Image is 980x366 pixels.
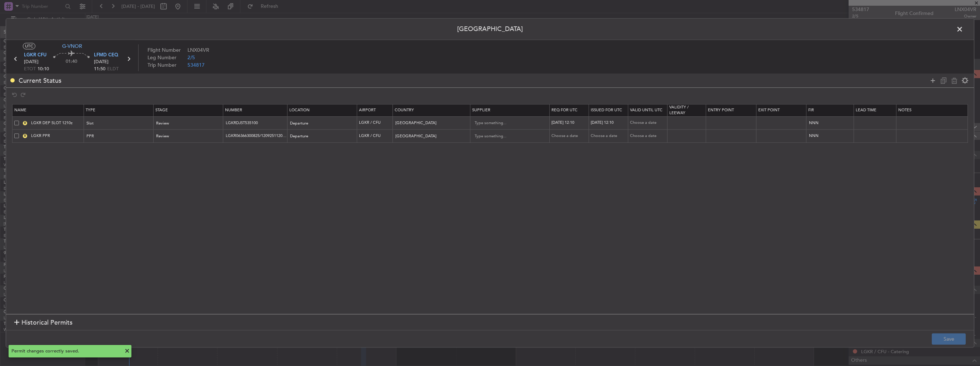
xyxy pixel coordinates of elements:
div: Permit changes correctly saved. [11,348,121,355]
input: NNN [808,120,854,126]
header: [GEOGRAPHIC_DATA] [6,19,974,40]
span: Notes [898,107,911,113]
input: NNN [808,133,854,139]
span: Lead Time [856,107,876,113]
